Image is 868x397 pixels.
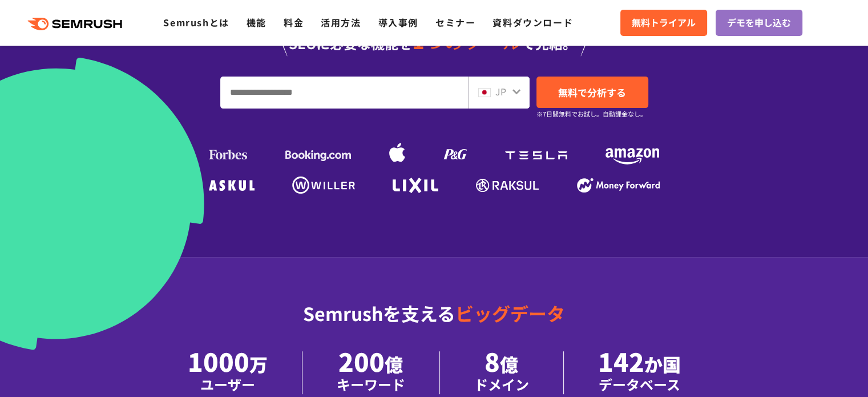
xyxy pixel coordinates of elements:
[536,77,648,108] a: 無料で分析する
[716,10,802,36] a: デモを申し込む
[455,300,565,326] span: ビッグデータ
[440,351,564,394] li: 8
[727,15,791,30] span: デモを申し込む
[247,15,267,29] a: 機能
[302,351,440,394] li: 200
[632,15,696,30] span: 無料トライアル
[500,351,518,377] span: 億
[492,15,573,29] a: 資料ダウンロード
[598,374,681,394] div: データベース
[321,15,361,29] a: 活用方法
[163,15,229,29] a: Semrushとは
[564,351,715,394] li: 142
[474,374,529,394] div: ドメイン
[378,15,418,29] a: 導入事例
[536,109,647,119] small: ※7日間無料でお試し。自動課金なし。
[644,351,681,377] span: か国
[106,294,762,351] div: Semrushを支える
[495,85,506,98] span: JP
[620,10,707,36] a: 無料トライアル
[284,15,304,29] a: 料金
[385,351,403,377] span: 億
[221,77,468,108] input: URL、キーワードを入力してください
[435,15,475,29] a: セミナー
[337,374,405,394] div: キーワード
[558,85,626,99] span: 無料で分析する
